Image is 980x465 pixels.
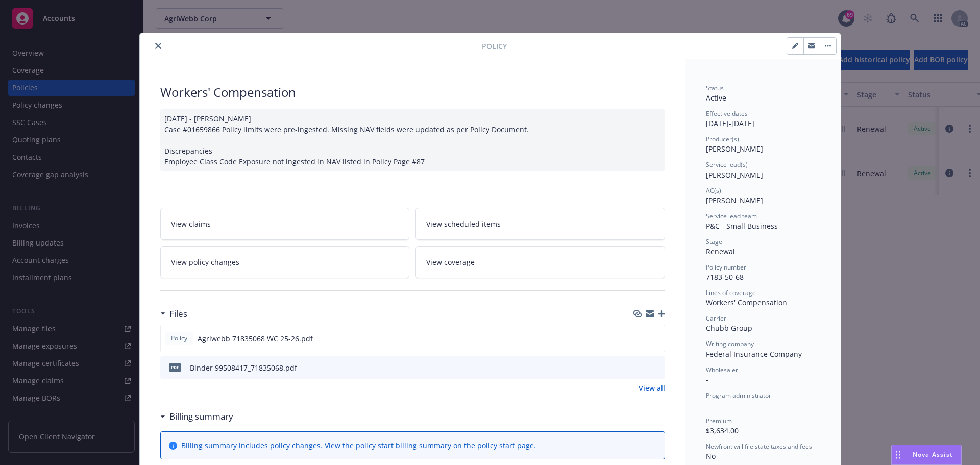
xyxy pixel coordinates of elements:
[706,288,756,297] span: Lines of coverage
[169,307,187,321] h3: Files
[706,298,787,307] span: Workers' Compensation
[706,135,739,143] span: Producer(s)
[160,109,665,171] div: [DATE] - [PERSON_NAME] Case #01659866 Policy limits were pre-ingested. Missing NAV fields were up...
[706,195,763,205] span: [PERSON_NAME]
[198,333,313,344] span: Agriwebb 71835068 WC 25-26.pdf
[482,41,507,52] span: Policy
[706,221,778,231] span: P&C - Small Business
[651,333,660,344] button: preview file
[160,246,410,278] a: View policy changes
[913,450,953,459] span: Nova Assist
[160,410,233,423] div: Billing summary
[160,307,187,321] div: Files
[706,400,708,410] span: -
[169,334,189,343] span: Policy
[415,246,665,278] a: View coverage
[706,426,739,435] span: $3,634.00
[477,440,534,450] a: policy start page
[706,84,724,92] span: Status
[426,218,501,229] span: View scheduled items
[706,93,726,103] span: Active
[171,257,239,267] span: View policy changes
[892,445,904,464] div: Drag to move
[706,375,708,384] span: -
[706,109,748,118] span: Effective dates
[706,365,738,374] span: Wholesaler
[706,160,748,169] span: Service lead(s)
[181,440,536,451] div: Billing summary includes policy changes. View the policy start billing summary on the .
[706,349,802,359] span: Federal Insurance Company
[706,263,746,272] span: Policy number
[706,170,763,180] span: [PERSON_NAME]
[706,417,732,425] span: Premium
[426,257,475,267] span: View coverage
[169,363,181,371] span: pdf
[652,362,661,373] button: preview file
[639,383,665,394] a: View all
[706,323,752,333] span: Chubb Group
[706,391,771,400] span: Program administrator
[706,314,726,323] span: Carrier
[706,451,716,461] span: No
[169,410,233,423] h3: Billing summary
[190,362,297,373] div: Binder 99508417_71835068.pdf
[171,218,211,229] span: View claims
[160,208,410,240] a: View claims
[635,333,643,344] button: download file
[706,237,722,246] span: Stage
[152,40,164,52] button: close
[706,144,763,154] span: [PERSON_NAME]
[160,84,665,101] div: Workers' Compensation
[706,247,735,256] span: Renewal
[415,208,665,240] a: View scheduled items
[706,186,721,195] span: AC(s)
[706,272,744,282] span: 7183-50-68
[706,339,754,348] span: Writing company
[635,362,644,373] button: download file
[706,442,812,451] span: Newfront will file state taxes and fees
[706,212,757,221] span: Service lead team
[891,445,962,465] button: Nova Assist
[706,109,820,129] div: [DATE] - [DATE]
